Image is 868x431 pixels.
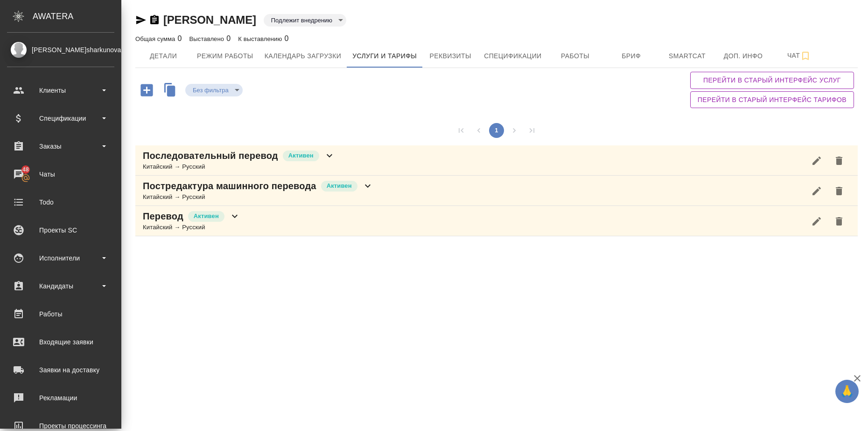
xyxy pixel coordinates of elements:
svg: Подписаться [800,50,811,62]
button: Перейти в старый интерфейс услуг [690,72,854,89]
button: Скопировать ссылку [149,14,160,26]
div: Китайский → Русский [143,223,240,232]
button: Скопировать услуги другого исполнителя [160,81,185,102]
div: [PERSON_NAME]sharkunova [7,45,114,55]
button: Удалить услугу [828,150,850,172]
p: К выставлению [238,35,284,42]
span: Бриф [609,50,654,62]
div: Входящие заявки [7,335,114,349]
div: Исполнители [7,251,114,265]
button: Удалить услугу [828,210,850,233]
div: Спецификации [7,111,114,125]
a: Todo [2,191,119,214]
button: Подлежит внедрению [268,16,335,24]
button: Без фильтра [190,86,231,94]
div: ПереводАктивенКитайский → Русский [135,206,858,236]
button: Удалить услугу [828,180,850,202]
a: Работы [2,302,119,326]
p: Активен [194,212,219,221]
div: Todo [7,195,114,209]
div: 0 [135,33,182,44]
p: Последовательный перевод [143,149,278,162]
div: Заказы [7,139,114,153]
p: Выставлено [189,35,227,42]
a: Проекты SC [2,219,119,242]
div: Последовательный переводАктивенКитайский → Русский [135,145,858,176]
a: Рекламации [2,386,119,410]
p: Общая сумма [135,35,177,42]
span: Доп. инфо [721,50,766,62]
div: Постредактура машинного переводаАктивенКитайский → Русский [135,176,858,206]
a: 48Чаты [2,163,119,186]
span: Календарь загрузки [265,50,342,62]
div: Кандидаты [7,279,114,293]
p: Активен [327,181,352,191]
a: Входящие заявки [2,330,119,354]
div: 0 [238,33,288,44]
button: Скопировать ссылку для ЯМессенджера [135,14,147,26]
button: Редактировать услугу [805,210,828,233]
div: Подлежит внедрению [185,84,243,96]
nav: pagination navigation [452,123,541,138]
span: Smartcat [665,50,710,62]
div: Клиенты [7,83,114,97]
span: Спецификации [484,50,541,62]
p: Перевод [143,210,183,223]
a: [PERSON_NAME] [163,14,256,26]
span: Работы [553,50,598,62]
span: Реквизиты [428,50,473,62]
div: Проекты SC [7,223,114,237]
span: 🙏 [839,382,855,401]
div: Подлежит внедрению [264,14,346,27]
a: Заявки на доставку [2,358,119,382]
button: 🙏 [835,380,859,403]
div: Китайский → Русский [143,162,335,171]
span: Перейти в старый интерфейс тарифов [698,94,847,106]
span: Режим работы [197,50,253,62]
p: Активен [288,151,314,160]
span: Услуги и тарифы [352,50,417,62]
div: Чаты [7,167,114,181]
div: Рекламации [7,391,114,405]
span: 48 [17,165,35,174]
div: Заявки на доставку [7,363,114,377]
div: Работы [7,307,114,321]
button: Редактировать услугу [805,150,828,172]
button: Перейти в старый интерфейс тарифов [690,91,854,109]
span: Детали [141,50,186,62]
span: Чат [777,50,822,62]
span: Перейти в старый интерфейс услуг [698,75,847,86]
p: Постредактура машинного перевода [143,179,316,192]
div: Китайский → Русский [143,192,373,202]
div: 0 [189,33,231,44]
button: Добавить услугу [134,81,160,100]
div: AWATERA [33,7,121,26]
button: Редактировать услугу [805,180,828,202]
